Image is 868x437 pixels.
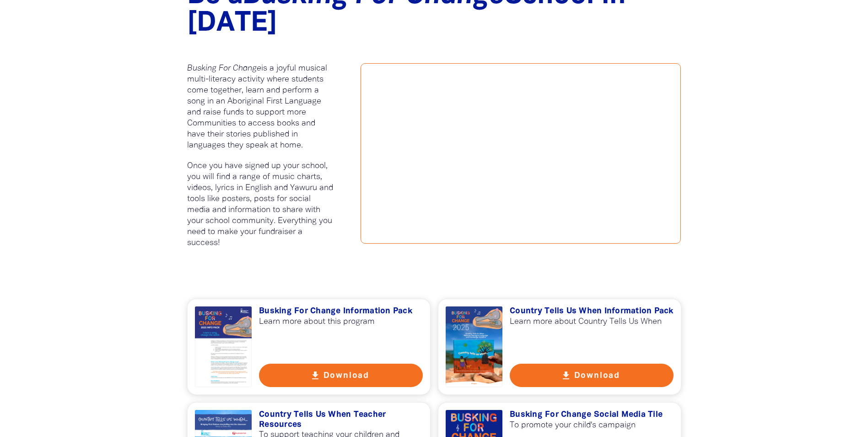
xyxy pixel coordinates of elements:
[561,370,571,381] i: get_app
[310,370,321,381] i: get_app
[187,65,261,72] em: Busking For Change
[259,410,423,430] h3: Country Tells Us When Teacher Resources
[510,306,674,317] h3: Country Tells Us When Information Pack
[510,364,674,387] button: get_app Download
[510,410,674,420] h3: Busking For Change Social Media Tile
[259,364,423,387] button: get_app Download
[361,64,680,244] iframe: undefined-video
[187,63,334,151] p: is a joyful musical multi-literacy activity where students come together, learn and perform a son...
[259,306,423,317] h3: Busking For Change Information Pack
[187,161,334,249] p: Once you have signed up your school, you will find a range of music charts, videos, lyrics in Eng...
